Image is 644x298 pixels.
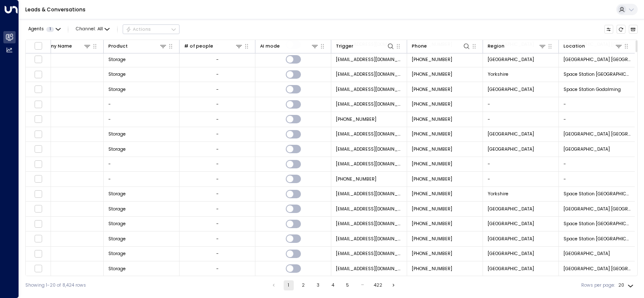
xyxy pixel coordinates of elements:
[412,161,452,167] span: +441234567890
[483,112,559,127] td: -
[34,70,42,78] span: Toggle select row
[412,71,452,77] span: +441234567890
[184,43,213,50] div: # of people
[563,236,631,242] span: Space Station Banbury
[298,280,309,290] button: Go to page 2
[104,112,180,127] td: -
[216,71,219,77] div: -
[216,56,219,63] div: -
[34,205,42,213] span: Toggle select row
[126,27,151,32] div: Actions
[34,100,42,108] span: Toggle select row
[108,236,126,242] span: Storage
[559,172,635,186] td: -
[25,25,63,34] button: Agents1
[629,25,638,34] button: Archived Leads
[563,71,631,77] span: Space Station Wakefield
[336,101,402,107] span: leads@space-station.co.uk
[108,191,126,197] span: Storage
[563,86,621,93] span: Space Station Godalming
[488,42,547,50] div: Region
[108,221,126,227] span: Storage
[108,146,126,152] span: Storage
[412,43,427,50] div: Phone
[488,236,534,242] span: Oxfordshire
[563,56,631,63] span: Space Station Kilburn
[483,157,559,172] td: -
[216,236,219,242] div: -
[108,206,126,212] span: Storage
[488,191,508,197] span: Yorkshire
[34,265,42,273] span: Toggle select row
[328,280,338,290] button: Go to page 4
[563,250,610,257] span: Space Station Stirchley
[216,116,219,122] div: -
[104,172,180,186] td: -
[34,220,42,228] span: Toggle select row
[604,25,614,34] button: Customize
[389,280,399,290] button: Go to next page
[559,112,635,127] td: -
[73,25,112,34] button: Channel:All
[563,146,610,152] span: Space Station Slough
[488,56,534,63] span: London
[563,43,585,50] div: Location
[336,42,395,50] div: Trigger
[216,206,219,212] div: -
[559,157,635,172] td: -
[108,42,167,50] div: Product
[260,43,280,50] div: AI mode
[104,97,180,112] td: -
[336,131,402,137] span: leads@space-station.co.uk
[412,146,452,152] span: +441234567890
[336,71,402,77] span: leads@space-station.co.uk
[488,206,534,212] span: London
[563,131,631,137] span: Space Station Kilburn
[563,266,631,272] span: Space Station Uxbridge
[216,161,219,167] div: -
[372,280,384,290] button: Go to page 422
[336,191,402,197] span: leads@space-station.co.uk
[32,42,91,50] div: Company Name
[216,250,219,257] div: -
[336,146,402,152] span: leads@space-station.co.uk
[563,191,631,197] span: Space Station Doncaster
[25,282,86,289] div: Showing 1-20 of 8,424 rows
[412,56,452,63] span: +441234567890
[108,131,126,137] span: Storage
[563,42,623,50] div: Location
[268,280,399,290] nav: pagination navigation
[618,280,635,290] div: 20
[260,42,319,50] div: AI mode
[617,25,626,34] span: Refresh
[488,266,534,272] span: London
[108,250,126,257] span: Storage
[34,175,42,183] span: Toggle select row
[73,25,112,34] span: Channel:
[581,282,615,289] label: Rows per page:
[336,86,402,93] span: leads@space-station.co.uk
[488,86,534,93] span: Surrey
[123,24,180,35] button: Actions
[216,221,219,227] div: -
[108,266,126,272] span: Storage
[216,146,219,152] div: -
[336,250,402,257] span: leads@space-station.co.uk
[343,280,353,290] button: Go to page 5
[412,266,452,272] span: +441234567890
[412,86,452,93] span: +441234567890
[336,161,402,167] span: leads@space-station.co.uk
[34,56,42,64] span: Toggle select row
[412,116,452,122] span: +441234567890
[123,24,180,35] div: Button group with a nested menu
[108,56,126,63] span: Storage
[559,97,635,112] td: -
[184,42,243,50] div: # of people
[563,206,631,212] span: Space Station St Johns Wood
[34,85,42,93] span: Toggle select row
[336,266,402,272] span: leads@space-station.co.uk
[412,131,452,137] span: +441234567890
[483,97,559,112] td: -
[108,43,128,50] div: Product
[412,250,452,257] span: +441234567890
